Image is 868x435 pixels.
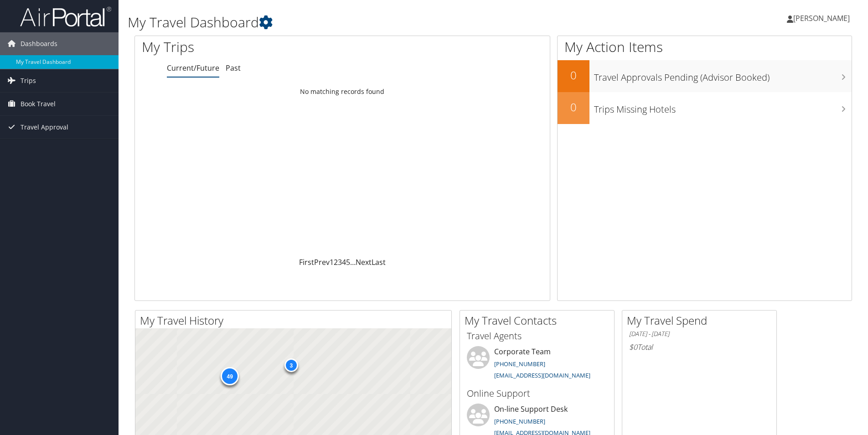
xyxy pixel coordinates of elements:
h1: My Travel Dashboard [128,13,615,32]
a: [EMAIL_ADDRESS][DOMAIN_NAME] [494,371,590,379]
h1: My Action Items [558,37,852,57]
h2: 0 [558,99,589,115]
a: 1 [330,257,334,267]
a: 0Travel Approvals Pending (Advisor Booked) [558,60,852,92]
a: [PHONE_NUMBER] [494,360,545,368]
a: Last [372,257,386,267]
span: Travel Approval [21,116,68,139]
span: Dashboards [21,32,57,55]
a: Prev [314,257,330,267]
h2: My Travel Spend [627,313,776,328]
a: [PHONE_NUMBER] [494,417,545,425]
img: airportal-logo.png [20,6,111,27]
span: … [350,257,356,267]
span: Book Travel [21,93,56,115]
div: 3 [284,358,298,372]
h1: My Trips [142,37,370,57]
a: 3 [338,257,342,267]
div: 49 [221,367,239,385]
h6: [DATE] - [DATE] [629,330,770,338]
a: 0Trips Missing Hotels [558,92,852,124]
h3: Online Support [467,387,607,400]
span: $0 [629,342,637,352]
h2: My Travel History [140,313,451,328]
h3: Travel Agents [467,330,607,342]
h2: 0 [558,67,589,83]
h3: Trips Missing Hotels [594,98,852,116]
h3: Travel Approvals Pending (Advisor Booked) [594,67,852,84]
span: Trips [21,69,36,92]
a: [PERSON_NAME] [787,5,859,32]
a: 2 [334,257,338,267]
a: 5 [346,257,350,267]
a: 4 [342,257,346,267]
h6: Total [629,342,770,352]
a: Current/Future [167,63,219,73]
a: Past [226,63,241,73]
span: [PERSON_NAME] [793,13,850,23]
td: No matching records found [135,83,550,100]
a: First [299,257,314,267]
li: Corporate Team [462,346,612,383]
h2: My Travel Contacts [465,313,614,328]
a: Next [356,257,372,267]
